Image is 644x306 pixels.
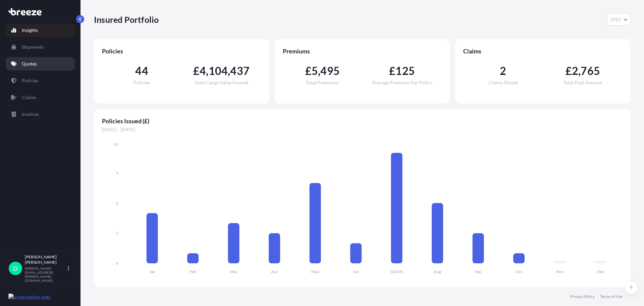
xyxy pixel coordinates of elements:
tspan: Jan [149,269,155,274]
a: Claims [6,91,75,104]
tspan: 6 [116,201,118,206]
tspan: Oct [516,269,523,274]
tspan: Mar [230,269,237,274]
tspan: [DATE] [390,269,403,274]
span: Policies [102,47,261,55]
span: Average Premium Per Policy [372,80,432,85]
a: Quotes [6,57,75,71]
tspan: Feb [190,269,196,274]
p: [PERSON_NAME] [PERSON_NAME] [25,254,66,265]
p: [PERSON_NAME][EMAIL_ADDRESS][PERSON_NAME][DOMAIN_NAME] [25,266,66,282]
tspan: Nov [556,269,564,274]
span: £ [305,65,312,76]
tspan: 12 [114,142,118,147]
a: Invoices [6,107,75,121]
span: , [228,65,230,76]
a: Policies [6,74,75,87]
tspan: Aug [434,269,441,274]
p: Quotes [22,60,37,67]
p: Claims [22,94,36,101]
span: 437 [230,65,250,76]
span: Total Paid Amount [563,80,602,85]
tspan: Jun [353,269,359,274]
span: 495 [320,65,340,76]
span: 2025 [610,16,621,23]
tspan: Sep [475,269,481,274]
span: Claims Raised [489,80,518,85]
span: , [206,65,208,76]
span: 5 [312,65,318,76]
span: Policies [133,80,150,85]
a: Insights [6,24,75,37]
span: 4 [200,65,206,76]
tspan: 3 [116,231,118,236]
span: Policies Issued (£) [102,117,623,125]
tspan: 9 [116,170,118,175]
img: organization-logo [8,294,51,300]
span: 2 [500,65,506,76]
span: 765 [581,65,600,76]
p: Invoices [22,111,39,118]
span: Premiums [283,47,442,55]
a: Terms of Use [600,294,623,299]
span: £ [389,65,395,76]
p: Shipments [22,44,44,50]
span: D [13,265,18,272]
span: £ [193,65,200,76]
tspan: Apr [271,269,278,274]
span: , [578,65,581,76]
span: £ [566,65,572,76]
tspan: 0 [116,261,118,266]
span: 44 [135,65,148,76]
p: Insights [22,27,38,34]
span: Total Cargo Value Insured [195,80,248,85]
p: Insured Portfolio [94,14,159,25]
button: Year Selector [607,13,631,26]
span: Claims [463,47,623,55]
p: Policies [22,77,38,84]
a: Shipments [6,40,75,54]
span: Total Premiums [306,80,339,85]
span: 104 [209,65,228,76]
span: , [318,65,320,76]
tspan: May [311,269,319,274]
span: 125 [395,65,415,76]
span: [DATE] - [DATE] [102,126,623,133]
span: 2 [572,65,578,76]
tspan: Dec [597,269,604,274]
a: Privacy Policy [570,294,595,299]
